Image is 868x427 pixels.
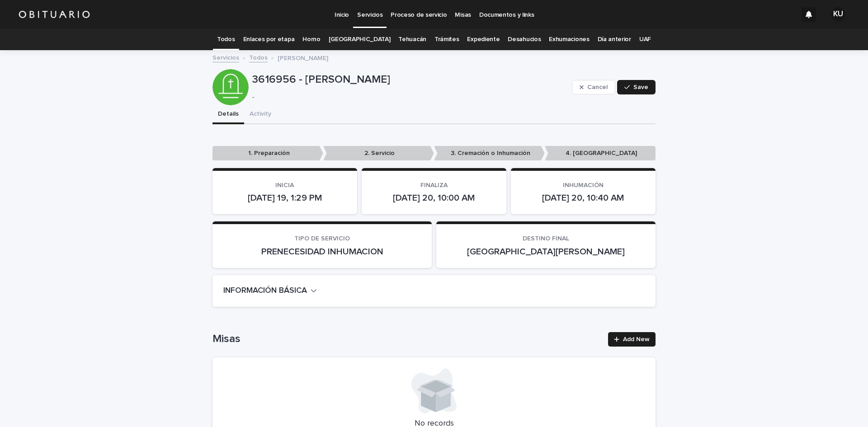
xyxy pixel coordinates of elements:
p: [DATE] 19, 1:29 PM [223,192,346,203]
div: KU [831,7,845,22]
button: Details [212,105,244,124]
a: Trámites [434,29,459,50]
a: Todos [217,29,235,50]
p: 4. [GEOGRAPHIC_DATA] [545,146,656,161]
a: Add New [608,332,656,347]
span: Cancel [587,84,608,90]
p: - [252,94,565,101]
p: [DATE] 20, 10:00 AM [373,192,495,203]
a: Exhumaciones [549,29,589,50]
p: 2. Servicio [323,146,434,161]
a: UAF [639,29,651,50]
span: FINALIZA [420,182,448,188]
p: 1. Preparación [212,146,323,161]
a: Enlaces por etapa [243,29,295,50]
span: Save [633,84,648,90]
button: Cancel [572,80,615,94]
a: Todos [249,52,268,62]
span: INICIA [275,182,294,188]
a: Tehuacán [398,29,426,50]
p: [GEOGRAPHIC_DATA][PERSON_NAME] [447,246,645,257]
h2: INFORMACIÓN BÁSICA [223,286,307,296]
p: 3616956 - [PERSON_NAME] [252,73,568,86]
button: INFORMACIÓN BÁSICA [223,286,317,296]
p: [PERSON_NAME] [278,52,328,62]
p: PRENECESIDAD INHUMACION [223,246,421,257]
a: Servicios [212,52,239,62]
img: HUM7g2VNRLqGMmR9WVqf [18,5,90,23]
p: 3. Cremación o Inhumación [434,146,545,161]
a: Desahucios [508,29,541,50]
span: TIPO DE SERVICIO [294,235,350,242]
h1: Misas [212,333,603,346]
span: DESTINO FINAL [523,235,569,242]
p: [DATE] 20, 10:40 AM [522,192,645,203]
a: Horno [302,29,320,50]
button: Activity [244,105,277,124]
a: [GEOGRAPHIC_DATA] [329,29,391,50]
a: Expediente [467,29,500,50]
button: Save [617,80,656,94]
span: Add New [623,336,650,343]
a: Día anterior [598,29,631,50]
span: INHUMACIÓN [563,182,604,188]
